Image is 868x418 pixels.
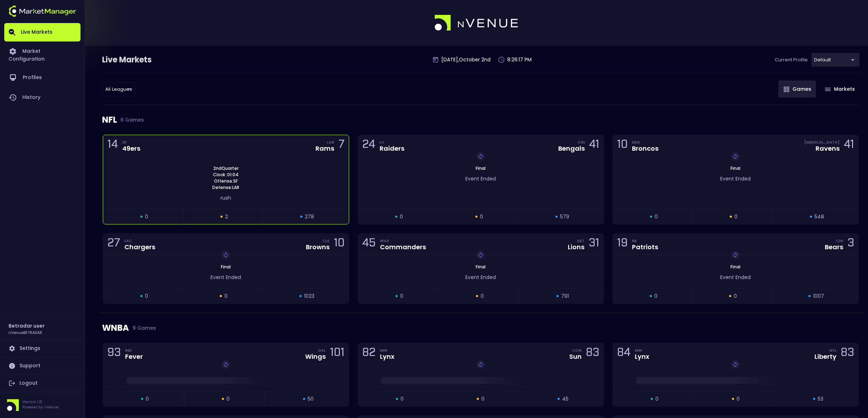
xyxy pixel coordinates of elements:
[814,213,824,221] span: 548
[655,395,659,403] span: 0
[632,145,659,152] div: Broncos
[4,68,80,88] a: Profiles
[734,292,737,300] span: 0
[481,395,485,403] span: 0
[146,395,149,403] span: 0
[733,362,738,367] img: replayImg
[654,292,657,300] span: 0
[737,395,740,403] span: 0
[305,353,326,360] div: Wings
[813,292,824,300] span: 1007
[4,375,80,392] a: Logout
[825,88,831,91] img: gameIcon
[4,340,80,357] a: Settings
[811,53,859,67] div: default
[818,395,823,403] span: 53
[122,139,140,145] div: SF
[589,139,599,152] div: 41
[211,274,241,281] span: Event Ended
[465,274,496,281] span: Event Ended
[478,362,483,367] img: replayImg
[380,238,426,244] div: WAS
[635,353,649,360] div: Lynx
[775,56,808,63] p: Current Profile
[4,23,80,41] a: Live Markets
[400,213,403,221] span: 0
[825,244,843,250] div: Bears
[400,292,403,300] span: 0
[220,194,231,201] span: rush
[362,347,376,360] div: 82
[572,347,582,353] div: CON
[561,292,569,300] span: 791
[847,238,854,251] div: 3
[380,347,394,353] div: MIN
[362,238,376,251] div: 45
[480,213,483,221] span: 0
[562,395,569,403] span: 45
[219,264,233,270] span: Final
[102,105,859,135] div: NFL
[380,145,404,152] div: Raiders
[733,154,738,159] img: replayImg
[315,145,334,152] div: Rams
[560,213,569,221] span: 579
[635,347,649,353] div: MIN
[617,347,631,360] div: 84
[474,165,488,171] span: Final
[224,292,228,300] span: 0
[380,139,404,145] div: LV
[784,87,789,92] img: gameIcon
[308,395,314,403] span: 50
[632,139,659,145] div: DEN
[145,292,148,300] span: 0
[778,80,816,97] button: Games
[720,175,751,182] span: Event Ended
[9,6,76,17] img: logo
[304,292,314,300] span: 1023
[107,139,118,152] div: 14
[318,347,326,353] div: DAL
[225,213,228,221] span: 2
[334,238,345,251] div: 10
[558,145,585,152] div: Bengals
[380,244,426,250] div: Commanders
[816,145,840,152] div: Ravens
[9,330,42,335] h3: nVenueBETRADAR
[478,154,483,159] img: replayImg
[129,325,156,331] span: 9 Games
[478,252,483,258] img: replayImg
[226,395,230,403] span: 0
[211,165,241,172] span: 2nd Quarter
[124,238,155,244] div: LAC
[804,139,840,145] div: [MEDICAL_DATA]
[507,56,532,63] p: 8:26:17 PM
[305,213,314,221] span: 278
[125,347,143,353] div: IND
[617,238,628,251] div: 19
[586,347,599,360] div: 83
[145,213,148,221] span: 0
[362,139,375,152] div: 24
[720,274,751,281] span: Event Ended
[578,139,585,145] div: CIN
[4,88,80,107] a: History
[380,353,394,360] div: Lynx
[441,56,491,63] p: [DATE] , October 2 nd
[212,178,240,184] span: Offense: SF
[211,172,241,178] span: Clock : 01:04
[125,353,143,360] div: Fever
[829,347,836,353] div: NYL
[107,238,120,251] div: 27
[836,238,843,244] div: CHI
[435,15,519,31] img: logo
[107,347,121,360] div: 93
[210,184,241,191] span: Defense: LAR
[338,139,345,152] div: 7
[223,362,229,367] img: replayImg
[102,82,135,96] div: default
[568,244,584,250] div: Lions
[577,238,584,244] div: DET
[589,238,599,251] div: 31
[481,292,484,300] span: 0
